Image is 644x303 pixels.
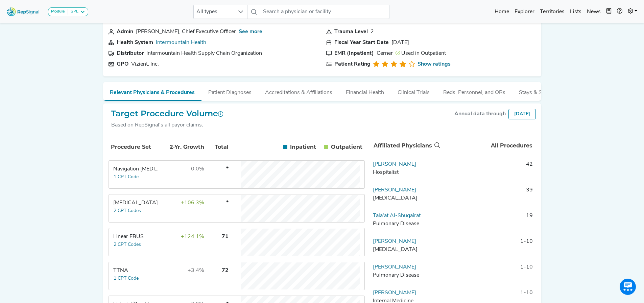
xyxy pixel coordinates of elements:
[396,49,446,57] div: Used in Outpatient
[206,136,230,159] th: Total
[111,121,223,129] div: Based on RepSignal's all payor claims.
[290,143,316,151] span: Inpatient
[373,187,416,193] a: [PERSON_NAME]
[436,82,512,100] button: Beds, Personnel, and ORs
[117,60,128,68] div: GPO
[334,49,374,57] div: EMR (Inpatient)
[441,212,536,232] td: 19
[111,109,223,119] h2: Target Procedure Volume
[156,39,206,47] div: Intermountain Health
[201,82,258,100] button: Patient Diagnoses
[68,9,78,15] div: SPE
[512,82,566,100] button: Stays & Services
[331,143,362,151] span: Outpatient
[373,213,421,218] a: Tala'at Al-Shuqairat
[391,39,409,47] div: [DATE]
[136,28,236,36] div: [PERSON_NAME], Chief Executive Officer
[373,246,438,254] div: Thoracic Surgery
[113,241,141,249] button: 2 CPT Codes
[194,5,234,19] span: All types
[48,7,88,16] button: ModuleSPE
[334,39,389,47] div: Fiscal Year Start Date
[136,28,236,36] div: Kyle A. Hansen, Chief Executive Officer
[373,220,438,228] div: Pulmonary Disease
[146,49,262,57] div: Intermountain Health Supply Chain Organization
[373,264,416,270] a: [PERSON_NAME]
[418,60,451,68] a: Show ratings
[492,5,512,19] a: Home
[113,199,160,207] div: Transbronchial Biopsy
[110,136,161,159] th: Procedure Set
[508,109,536,119] div: [DATE]
[103,82,201,101] button: Relevant Physicians & Procedures
[181,234,204,239] span: +124.1%
[113,233,160,241] div: Linear EBUS
[537,5,567,19] a: Territories
[373,168,438,177] div: Hospitalist
[441,160,536,181] td: 42
[334,60,371,68] div: Patient Rating
[441,263,536,283] td: 1-10
[117,39,153,47] div: Health System
[512,5,537,19] a: Explorer
[222,234,229,239] span: 71
[373,162,416,167] a: [PERSON_NAME]
[181,200,204,206] span: +106.3%
[156,40,206,45] a: Intermountain Health
[339,82,391,100] button: Financial Health
[441,237,536,258] td: 1-10
[371,135,442,157] th: Affiliated Physicians
[113,266,160,275] div: TTNA
[113,165,160,173] div: Navigation Bronchoscopy
[603,5,614,19] button: Intel Book
[373,239,416,244] a: [PERSON_NAME]
[584,5,603,19] a: News
[117,28,133,36] div: Admin
[442,135,535,157] th: All Procedures
[391,82,436,100] button: Clinical Trials
[377,49,393,57] div: Cerner
[117,49,144,57] div: Distributor
[113,275,139,282] button: 1 CPT Code
[373,271,438,279] div: Pulmonary Disease
[113,207,141,215] button: 2 CPT Codes
[161,136,205,159] th: 2-Yr. Growth
[51,9,65,14] strong: Module
[191,166,204,172] span: 0.0%
[371,28,374,36] div: 2
[258,82,339,100] button: Accreditations & Affiliations
[441,186,536,206] td: 39
[334,28,368,36] div: Trauma Level
[188,268,204,273] span: +3.4%
[260,5,389,19] input: Search a physician or facility
[373,290,416,296] a: [PERSON_NAME]
[567,5,584,19] a: Lists
[113,173,139,181] button: 1 CPT Code
[239,29,262,34] a: See more
[222,268,229,273] span: 72
[131,60,159,68] div: Vizient, Inc.
[454,110,506,118] div: Annual data through
[373,194,438,202] div: Radiation Oncology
